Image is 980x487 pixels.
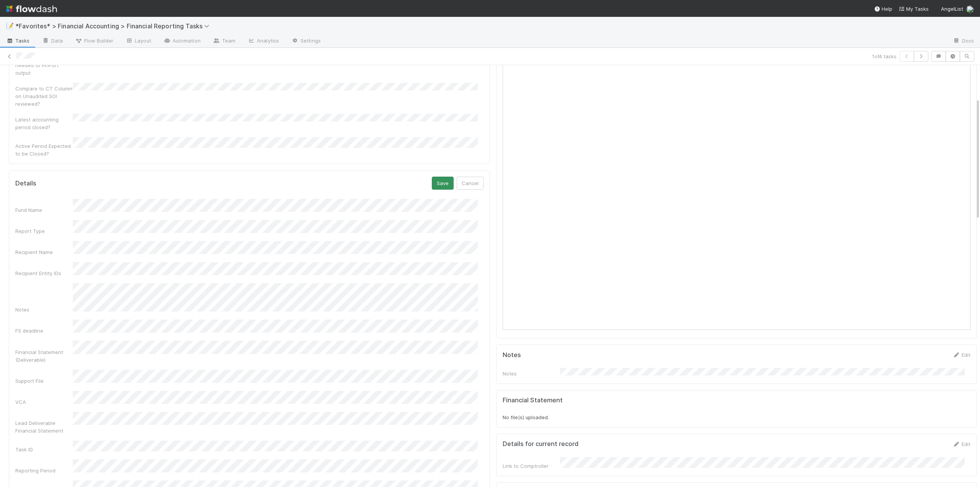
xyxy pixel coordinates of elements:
img: logo-inverted-e16ddd16eac7371096b0.svg [6,2,57,15]
div: Recipient Name [15,248,73,256]
div: Fund Name [15,206,73,214]
div: VCA [15,398,73,406]
h5: Financial Statement [503,397,563,404]
div: Notes [503,370,560,377]
div: No file(s) uploaded. [503,397,971,421]
div: Reporting Period [15,467,73,474]
a: Analytics [242,35,285,48]
a: Automation [157,35,207,48]
a: Settings [285,35,327,48]
img: avatar_705f3a58-2659-4f93-91ad-7a5be837418b.png [966,5,974,13]
h5: Details for current record [503,440,578,448]
a: Layout [119,35,157,48]
div: Latest accounting period closed? [15,116,73,131]
div: Help [874,5,892,13]
div: Financial Statement (Deliverable) [15,348,73,364]
div: Compare to CT Column on Unaudited SOI reviewed? [15,85,73,108]
a: Docs [947,35,980,48]
div: Manual changes needed to FinPort output [15,54,73,77]
span: Tasks [6,37,30,44]
a: Edit [952,352,970,358]
a: My Tasks [898,5,929,13]
div: Recipient Entity IDs [15,269,73,277]
a: Flow Builder [69,35,119,48]
div: Lead Deliverable Financial Statement [15,419,73,435]
div: Active Period Expected to be Closed? [15,142,73,157]
h5: Notes [503,351,521,359]
div: Link to Comptroller [503,462,560,470]
div: Support File [15,377,73,385]
button: Save [432,177,454,190]
span: Flow Builder [75,37,113,44]
span: 1 of 4 tasks [872,52,897,60]
div: Report Type [15,227,73,235]
span: *Favorites* > Financial Accounting > Financial Reporting Tasks [15,22,213,30]
span: AngelList [941,6,963,12]
span: 📝 [6,23,14,29]
button: Cancel [457,177,483,190]
a: Data [36,35,69,48]
a: Team [207,35,242,48]
div: FS deadline [15,327,73,335]
h5: Details [15,180,36,187]
div: Notes [15,306,73,313]
span: My Tasks [898,6,929,12]
a: Edit [952,441,970,447]
div: Task ID [15,446,73,453]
